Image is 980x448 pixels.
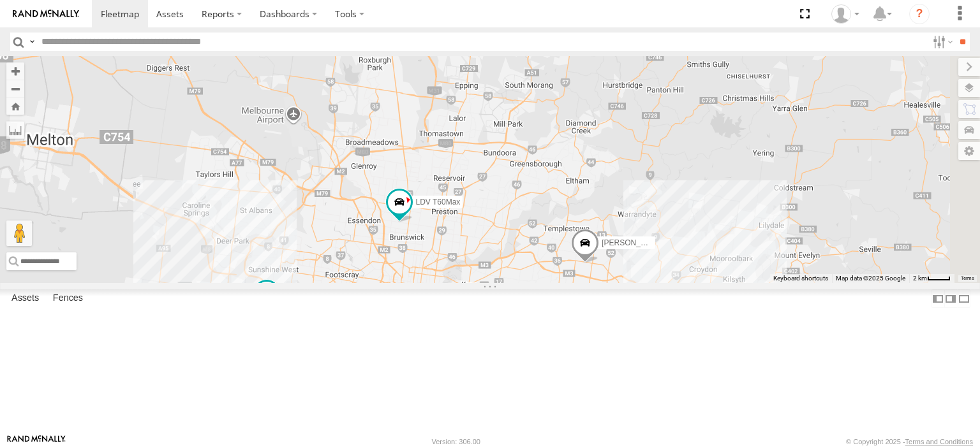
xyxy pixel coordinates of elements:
[773,274,828,283] button: Keyboard shortcuts
[6,121,24,139] label: Measure
[958,142,980,160] label: Map Settings
[13,10,79,18] img: rand-logo.svg
[836,275,905,282] span: Map data ©2025 Google
[5,290,45,308] label: Assets
[944,289,957,308] label: Dock Summary Table to the Right
[846,438,973,445] div: © Copyright 2025 -
[602,238,665,247] span: [PERSON_NAME]
[961,275,974,280] a: Terms
[6,220,32,246] button: Drag Pegman onto the map to open Street View
[827,4,864,24] div: Shaun Desmond
[416,198,461,206] span: LDV T60Max
[932,289,944,308] label: Dock Summary Table to the Left
[913,275,927,282] span: 2 km
[47,290,89,308] label: Fences
[27,33,37,51] label: Search Query
[928,33,955,51] label: Search Filter Options
[432,438,480,445] div: Version: 306.00
[7,435,66,448] a: Visit our Website
[6,98,24,115] button: Zoom Home
[905,438,973,445] a: Terms and Conditions
[6,62,24,80] button: Zoom in
[909,4,930,24] i: ?
[909,274,954,283] button: Map Scale: 2 km per 33 pixels
[958,289,970,308] label: Hide Summary Table
[6,80,24,98] button: Zoom out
